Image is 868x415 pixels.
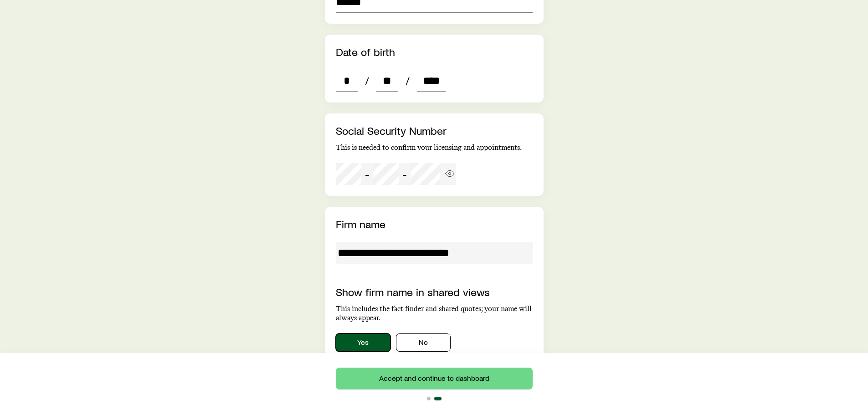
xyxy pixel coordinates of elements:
span: / [361,74,373,87]
label: Date of birth [336,45,395,58]
span: - [365,168,370,180]
button: Yes [336,333,390,352]
p: This is needed to confirm your licensing and appointments. [336,143,533,152]
div: showAgencyNameInSharedViews [336,333,533,352]
label: Social Security Number [336,124,447,137]
button: No [396,333,451,352]
span: - [402,168,407,180]
span: / [402,74,413,87]
button: Accept and continue to dashboard [336,368,533,389]
label: Firm name [336,217,385,231]
label: Show firm name in shared views [336,285,490,298]
div: dateOfBirth [336,70,446,92]
p: This includes the fact finder and shared quotes; your name will always appear. [336,304,533,323]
